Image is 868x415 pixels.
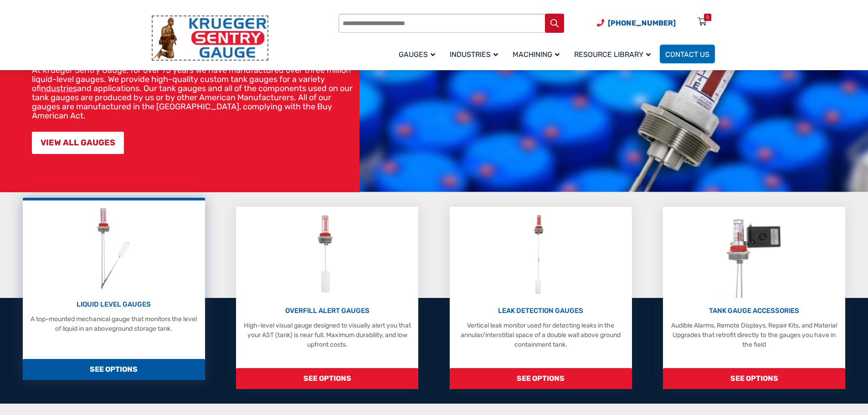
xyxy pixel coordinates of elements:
[241,321,414,349] p: High-level visual gauge designed to visually alert you that your AST (tank) is near full. Maximum...
[523,211,559,298] img: Leak Detection Gauges
[27,314,200,333] p: A top-mounted mechanical gauge that monitors the level of liquid in an aboveground storage tank.
[154,17,267,59] img: Krueger Sentry Gauge
[236,207,418,389] a: Overfill Alert Gauges OVERFILL ALERT GAUGES High-level visual gauge designed to visually alert yo...
[32,66,355,120] p: At Krueger Sentry Gauge, for over 75 years we have manufactured over three million liquid-level g...
[399,50,435,59] span: Gauges
[507,43,569,65] a: Machining
[454,306,627,316] p: LEAK DETECTION GAUGES
[41,83,77,93] a: industries
[597,17,676,29] a: Phone Number (920) 434-8860
[450,368,632,389] span: SEE OPTIONS
[706,14,709,21] div: 0
[450,207,632,389] a: Leak Detection Gauges LEAK DETECTION GAUGES Vertical leak monitor used for detecting leaks in the...
[668,306,841,316] p: TANK GAUGE ACCESSORIES
[23,359,205,380] span: SEE OPTIONS
[27,299,200,310] p: LIQUID LEVEL GAUGES
[393,43,444,65] a: Gauges
[360,0,868,192] img: bg_hero_bannerksentry
[454,321,627,349] p: Vertical leak monitor used for detecting leaks in the annular/interstitial space of a double wall...
[718,211,791,298] img: Tank Gauge Accessories
[660,45,715,63] a: Contact Us
[450,50,498,59] span: Industries
[236,368,418,389] span: SEE OPTIONS
[513,50,560,59] span: Machining
[574,50,651,59] span: Resource Library
[668,321,841,349] p: Audible Alarms, Remote Displays, Repair Kits, and Material Upgrades that retrofit directly to the...
[569,43,660,65] a: Resource Library
[608,19,676,27] span: [PHONE_NUMBER]
[241,306,414,316] p: OVERFILL ALERT GAUGES
[663,368,845,389] span: SEE OPTIONS
[23,198,205,380] a: Liquid Level Gauges LIQUID LEVEL GAUGES A top-mounted mechanical gauge that monitors the level of...
[89,205,138,292] img: Liquid Level Gauges
[665,50,709,59] span: Contact Us
[307,211,348,298] img: Overfill Alert Gauges
[444,43,507,65] a: Industries
[663,207,845,389] a: Tank Gauge Accessories TANK GAUGE ACCESSORIES Audible Alarms, Remote Displays, Repair Kits, and M...
[32,132,124,154] a: VIEW ALL GAUGES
